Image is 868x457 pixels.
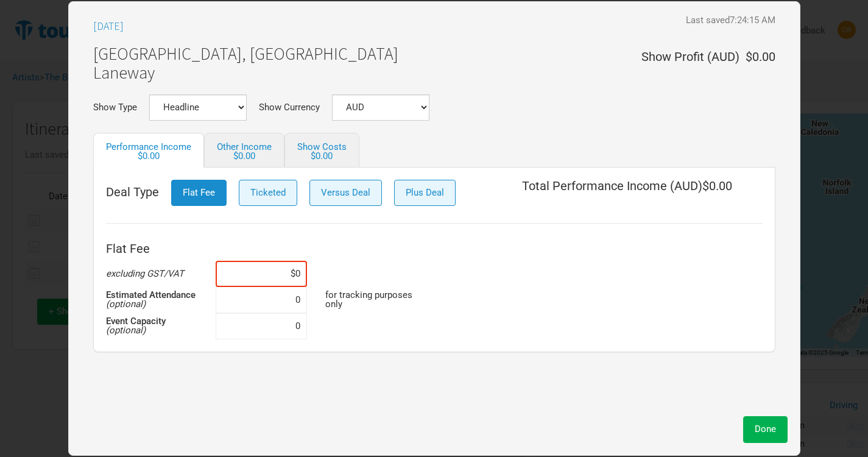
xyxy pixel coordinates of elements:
div: Last saved 7:24:15 AM [686,16,775,25]
em: excluding GST/VAT [106,268,184,279]
span: Deal Type [106,186,159,198]
span: Plus Deal [406,187,444,198]
h1: [GEOGRAPHIC_DATA], [GEOGRAPHIC_DATA] Laneway [93,44,398,82]
em: (optional) [106,325,146,336]
label: Show Currency [259,103,320,112]
div: $0.00 [739,51,775,76]
strong: Estimated Attendance [106,289,196,300]
td: for tracking purposes only [325,287,435,313]
label: Show Type [93,103,137,112]
button: Versus Deal [309,180,382,206]
em: (optional) [106,299,146,310]
div: $0.00 [297,152,347,161]
th: Flat Fee [106,236,216,261]
strong: Event Capacity [106,316,166,327]
div: Show Profit ( AUD ) [641,51,739,63]
button: Ticketed [239,180,297,206]
div: $0.00 [106,152,191,161]
a: Performance Income$0.00 [93,133,204,168]
button: Plus Deal [394,180,456,206]
button: Flat Fee [171,180,227,206]
div: $0.00 [217,152,272,161]
span: Done [755,423,776,434]
span: Ticketed [250,187,286,198]
div: Total Performance Income ( AUD ) $0.00 [522,180,732,210]
a: Show Costs$0.00 [284,133,359,168]
h3: [DATE] [93,20,124,32]
span: Flat Fee [183,187,215,198]
a: Other Income$0.00 [204,133,284,168]
span: Versus Deal [321,187,370,198]
button: Done [743,416,788,442]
